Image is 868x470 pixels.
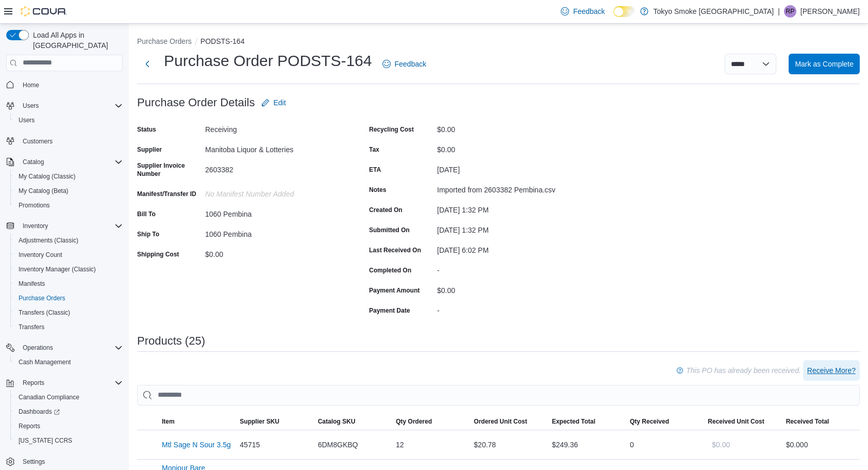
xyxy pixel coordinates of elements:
[10,419,127,433] button: Reports
[257,92,290,113] button: Edit
[19,100,123,112] span: Users
[137,161,201,178] label: Supplier Invoice Number
[2,341,127,355] button: Operations
[10,262,127,277] button: Inventory Manager (Classic)
[369,266,411,274] label: Completed On
[789,54,860,74] button: Mark as Complete
[14,391,123,403] span: Canadian Compliance
[369,125,414,134] label: Recycling Cost
[19,309,70,317] span: Transfers (Classic)
[392,413,470,430] button: Qty Ordered
[10,355,127,369] button: Cash Management
[19,265,96,273] span: Inventory Manager (Classic)
[14,278,49,290] a: Manifests
[437,262,575,274] div: -
[14,292,123,304] span: Purchase Orders
[236,413,313,430] button: Supplier SKU
[369,186,386,194] label: Notes
[2,99,127,113] button: Users
[10,248,127,262] button: Inventory Count
[19,135,123,148] span: Customers
[807,365,856,376] span: Receive More?
[10,404,127,419] a: Dashboards
[201,37,245,45] button: PODSTS-164
[437,242,575,254] div: [DATE] 6:02 PM
[21,6,67,17] img: Cova
[786,417,829,426] span: Received Total
[19,156,48,168] button: Catalog
[158,413,236,430] button: Item
[205,206,343,218] div: 1060 Pembina
[437,302,575,315] div: -
[137,36,860,48] nav: An example of EuiBreadcrumbs
[14,420,123,432] span: Reports
[137,335,205,347] h3: Products (25)
[19,187,69,195] span: My Catalog (Beta)
[19,79,43,91] a: Home
[778,5,780,18] p: |
[19,280,45,288] span: Manifests
[19,294,65,302] span: Purchase Orders
[164,51,372,71] h1: Purchase Order PODSTS-164
[437,121,575,134] div: $0.00
[782,413,860,430] button: Received Total
[795,59,854,69] span: Mark as Complete
[137,96,255,109] h3: Purchase Order Details
[14,292,70,304] a: Purchase Orders
[162,441,231,449] button: Mtl Sage N Sour 3.5g
[800,5,860,18] p: [PERSON_NAME]
[318,439,358,451] span: 6DM8GKBQ
[786,439,856,451] div: $0.00 0
[274,98,286,108] span: Edit
[369,226,410,234] label: Submitted On
[19,251,62,259] span: Inventory Count
[205,226,343,238] div: 1060 Pembina
[240,439,260,451] span: 45715
[205,161,343,174] div: 2603382
[369,166,381,174] label: ETA
[369,246,421,254] label: Last Received On
[14,321,123,333] span: Transfers
[14,249,66,261] a: Inventory Count
[14,234,123,247] span: Adjustments (Classic)
[803,360,860,381] button: Receive More?
[240,417,279,426] span: Supplier SKU
[137,230,159,238] label: Ship To
[2,155,127,169] button: Catalog
[23,458,45,466] span: Settings
[10,233,127,248] button: Adjustments (Classic)
[437,161,575,174] div: [DATE]
[14,420,44,432] a: Reports
[19,323,44,331] span: Transfers
[19,220,52,232] button: Inventory
[14,306,123,319] span: Transfers (Classic)
[19,342,123,354] span: Operations
[437,202,575,214] div: [DATE] 1:32 PM
[613,6,635,17] input: Dark Mode
[378,54,430,74] a: Feedback
[10,390,127,404] button: Canadian Compliance
[205,141,343,154] div: Manitoba Liquor & Lotteries
[369,145,379,154] label: Tax
[19,116,35,124] span: Users
[2,376,127,390] button: Reports
[437,141,575,154] div: $0.00
[437,182,575,194] div: Imported from 2603382 Pembina.csv
[19,100,43,112] button: Users
[14,170,80,183] a: My Catalog (Classic)
[19,455,123,468] span: Settings
[14,185,123,197] span: My Catalog (Beta)
[630,417,669,426] span: Qty Received
[137,54,158,74] button: Next
[2,77,127,92] button: Home
[19,408,60,416] span: Dashboards
[137,250,179,258] label: Shipping Cost
[23,379,44,387] span: Reports
[19,78,123,91] span: Home
[137,145,162,154] label: Supplier
[14,170,123,183] span: My Catalog (Classic)
[19,135,57,148] a: Customers
[552,417,595,426] span: Expected Total
[10,305,127,320] button: Transfers (Classic)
